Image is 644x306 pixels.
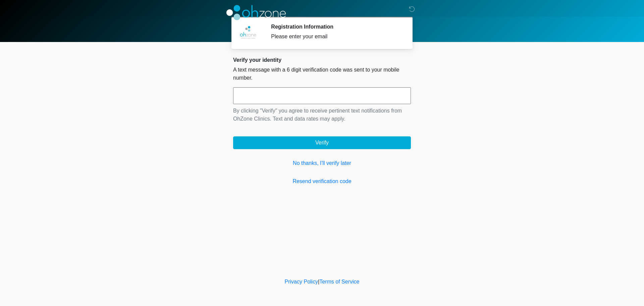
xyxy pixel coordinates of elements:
[233,66,411,82] p: A text message with a 6 digit verification code was sent to your mobile number.
[233,136,411,149] button: Verify
[233,177,411,185] a: Resend verification code
[238,24,258,44] img: Agent Avatar
[318,279,319,285] a: |
[271,24,401,30] h2: Registration Information
[319,279,359,285] a: Terms of Service
[233,107,411,123] p: By clicking "Verify" you agree to receive pertinent text notifications from OhZone Clinics. Text ...
[226,5,286,20] img: OhZone Clinics Logo
[285,279,318,285] a: Privacy Policy
[233,57,411,63] h2: Verify your identity
[271,33,401,41] div: Please enter your email
[233,159,411,167] a: No thanks, I'll verify later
